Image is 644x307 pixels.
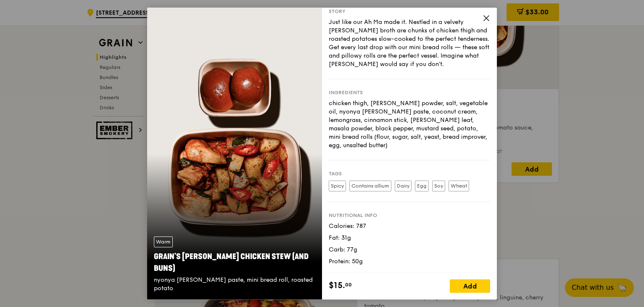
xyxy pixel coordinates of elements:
label: Wheat [449,180,469,191]
div: Protein: 50g [329,257,490,266]
div: Carb: 77g [329,246,490,254]
label: Spicy [329,180,346,191]
label: Contains allium [349,180,391,191]
span: $15. [329,279,345,292]
div: Story [329,8,490,15]
div: Tags [329,170,490,177]
div: Nutritional info [329,212,490,219]
label: Egg [415,180,429,191]
div: Fat: 31g [329,234,490,242]
div: chicken thigh, [PERSON_NAME] powder, salt, vegetable oil, nyonya [PERSON_NAME] paste, coconut cre... [329,99,490,150]
div: Ingredients [329,89,490,96]
div: nyonya [PERSON_NAME] paste, mini bread roll, roasted potato [154,276,315,293]
label: Soy [432,180,445,191]
div: Calories: 787 [329,222,490,230]
div: Add [450,279,490,293]
div: Just like our Ah Ma made it. Nestled in a velvety [PERSON_NAME] broth are chunks of chicken thigh... [329,18,490,69]
div: Grain's [PERSON_NAME] Chicken Stew (and buns) [154,251,315,274]
label: Dairy [395,180,412,191]
div: Warm [154,236,173,247]
span: 00 [345,281,352,288]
